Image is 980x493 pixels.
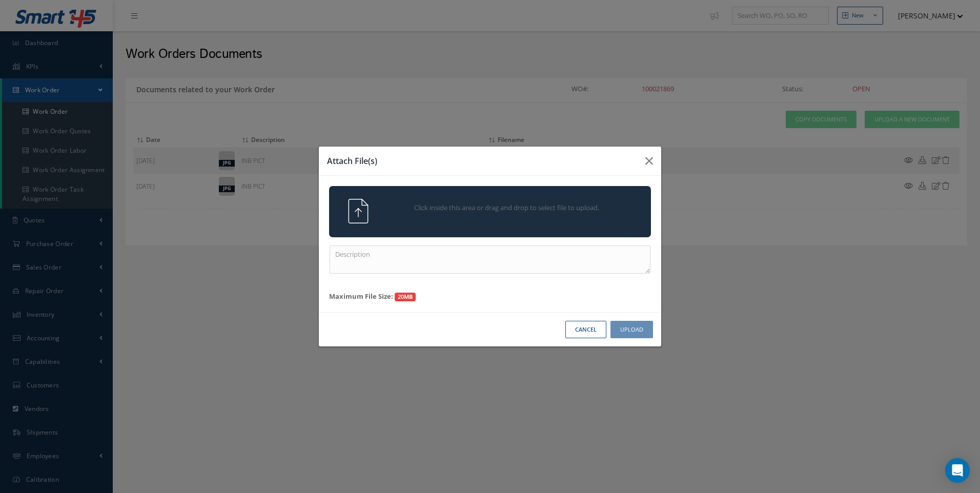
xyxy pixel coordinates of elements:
span: 20 [395,293,416,302]
button: Upload [610,321,653,339]
strong: Maximum File Size: [329,292,393,301]
h3: Attach File(s) [327,155,637,167]
img: svg+xml;base64,PHN2ZyB4bWxucz0iaHR0cDovL3d3dy53My5vcmcvMjAwMC9zdmciIHhtbG5zOnhsaW5rPSJodHRwOi8vd3... [346,199,371,223]
span: Click inside this area or drag and drop to select file to upload. [391,203,623,213]
button: Cancel [565,321,606,339]
strong: MB [404,293,413,300]
div: Open Intercom Messenger [945,458,970,483]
